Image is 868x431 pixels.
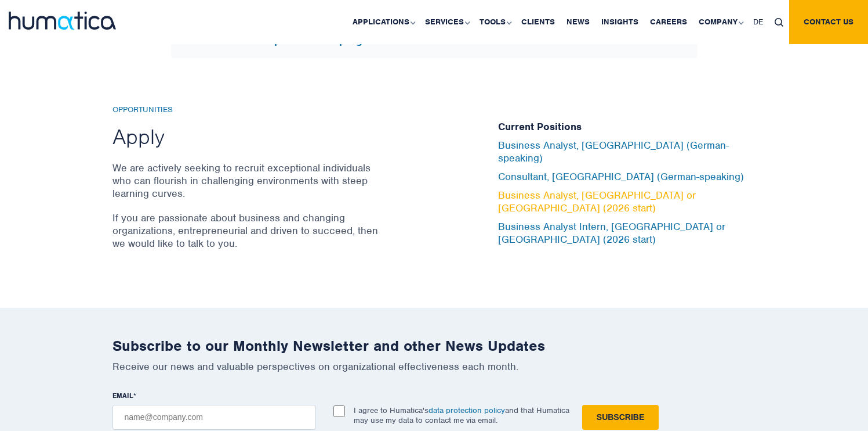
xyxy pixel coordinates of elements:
[428,405,505,415] a: data protection policy
[112,211,382,250] p: If you are passionate about business and changing organizations, entrepreneurial and driven to su...
[9,12,116,30] img: logo
[112,391,133,400] span: EMAIL
[582,405,659,430] input: Subscribe
[112,405,316,430] input: name@company.com
[498,121,756,134] h5: Current Positions
[498,139,729,164] a: Business Analyst, [GEOGRAPHIC_DATA] (German-speaking)
[333,405,345,417] input: I agree to Humatica'sdata protection policyand that Humatica may use my data to contact me via em...
[775,18,783,27] img: search_icon
[112,105,382,115] h6: Opportunities
[112,337,756,355] h2: Subscribe to our Monthly Newsletter and other News Updates
[354,405,569,425] p: I agree to Humatica's and that Humatica may use my data to contact me via email.
[498,170,744,183] a: Consultant, [GEOGRAPHIC_DATA] (German-speaking)
[753,17,763,27] span: DE
[498,220,725,246] a: Business Analyst Intern, [GEOGRAPHIC_DATA] or [GEOGRAPHIC_DATA] (2026 start)
[112,123,382,150] h2: Apply
[498,189,696,214] a: Business Analyst, [GEOGRAPHIC_DATA] or [GEOGRAPHIC_DATA] (2026 start)
[112,161,382,200] p: We are actively seeking to recruit exceptional individuals who can flourish in challenging enviro...
[112,360,756,373] p: Receive our news and valuable perspectives on organizational effectiveness each month.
